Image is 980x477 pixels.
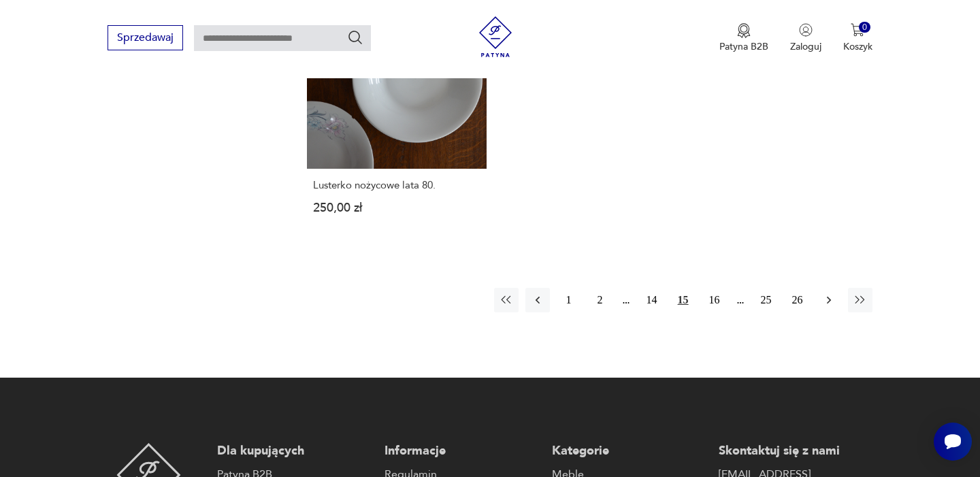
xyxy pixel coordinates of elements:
[719,40,768,53] p: Patyna B2B
[719,443,872,459] p: Skontaktuj się z nami
[557,288,581,312] button: 1
[217,443,371,459] p: Dla kupujących
[702,288,727,312] button: 16
[719,23,768,53] button: Patyna B2B
[859,22,870,33] div: 0
[719,23,768,53] a: Ikona medaluPatyna B2B
[843,40,872,53] p: Koszyk
[552,443,706,459] p: Kategorie
[108,34,183,44] a: Sprzedawaj
[347,29,363,46] button: Szukaj
[475,16,516,57] img: Patyna - sklep z meblami i dekoracjami vintage
[799,23,813,37] img: Ikonka użytkownika
[385,443,538,459] p: Informacje
[754,288,779,312] button: 25
[785,288,810,312] button: 26
[108,25,183,50] button: Sprzedawaj
[737,23,751,38] img: Ikona medalu
[640,288,664,312] button: 14
[790,40,821,53] p: Zaloguj
[843,23,872,53] button: 0Koszyk
[588,288,612,312] button: 2
[313,180,480,191] h3: Lusterko nożycowe lata 80.
[851,23,864,37] img: Ikona koszyka
[790,23,821,53] button: Zaloguj
[671,288,696,312] button: 15
[934,423,972,461] iframe: Smartsupp widget button
[313,202,480,214] p: 250,00 zł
